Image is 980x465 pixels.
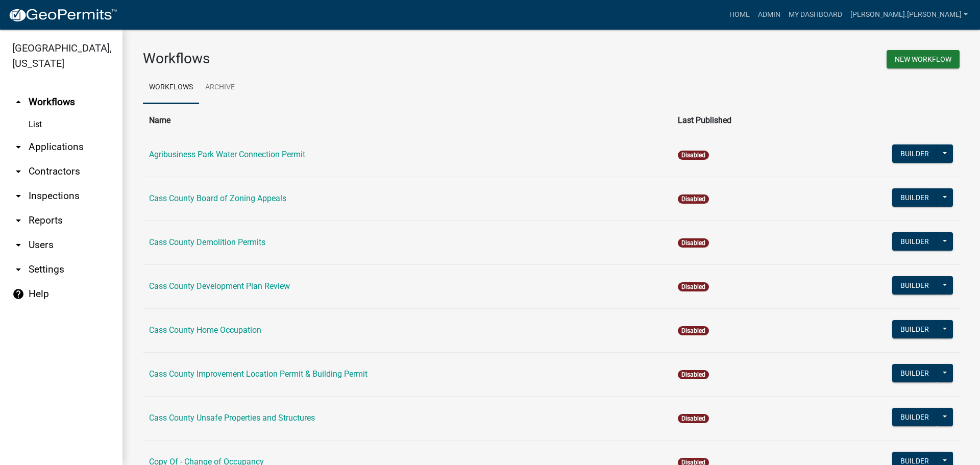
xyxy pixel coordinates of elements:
button: Builder [892,232,937,251]
a: Home [725,5,754,25]
a: Archive [199,71,241,104]
h3: Workflows [143,50,544,67]
a: Workflows [143,71,199,104]
span: Disabled [678,326,709,335]
a: Agribusiness Park Water Connection Permit [149,150,305,159]
th: Name [143,108,672,133]
button: Builder [892,188,937,207]
span: Disabled [678,151,709,160]
span: Disabled [678,370,709,379]
a: Admin [754,5,785,25]
button: New Workflow [887,50,960,68]
button: Builder [892,408,937,426]
a: Cass County Home Occupation [149,325,261,335]
i: arrow_drop_down [12,263,24,276]
a: My Dashboard [785,5,846,25]
span: Disabled [678,282,709,291]
a: Cass County Unsafe Properties and Structures [149,413,315,423]
button: Builder [892,320,937,338]
a: [PERSON_NAME].[PERSON_NAME] [846,5,972,25]
i: arrow_drop_down [12,214,24,227]
button: Builder [892,276,937,295]
i: arrow_drop_down [12,141,24,153]
span: Disabled [678,414,709,423]
i: arrow_drop_down [12,239,24,251]
a: Cass County Improvement Location Permit & Building Permit [149,369,367,379]
span: Disabled [678,238,709,248]
button: Builder [892,144,937,163]
i: arrow_drop_down [12,190,24,202]
a: Cass County Board of Zoning Appeals [149,193,286,203]
i: arrow_drop_down [12,165,24,178]
i: arrow_drop_up [12,96,24,108]
span: Disabled [678,194,709,204]
a: Cass County Demolition Permits [149,237,265,247]
th: Last Published [672,108,815,133]
button: Builder [892,364,937,382]
a: Cass County Development Plan Review [149,281,290,291]
i: help [12,288,24,300]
